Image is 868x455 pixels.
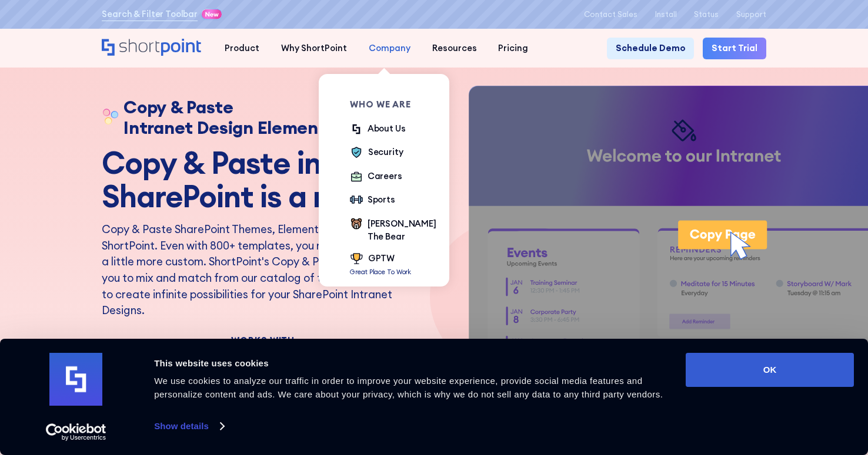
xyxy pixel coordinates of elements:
a: GPTW [350,252,411,267]
a: Usercentrics Cookiebot - opens in a new window [25,423,128,441]
h1: Copy & Paste Intranet Design Elements [123,97,335,137]
a: Home [102,39,203,58]
h2: Copy & Paste in SharePoint is a reality [102,146,428,213]
a: Careers [350,170,402,185]
div: [PERSON_NAME] The Bear [368,217,436,243]
div: Why ShortPoint [281,42,347,55]
div: Sports [368,193,395,206]
div: Careers [368,170,402,183]
a: Start Trial [703,38,766,59]
a: [PERSON_NAME] The Bear [350,217,436,243]
div: Works With: [102,336,428,345]
a: Status [694,10,719,19]
a: Show details [154,417,223,435]
a: Product [213,38,270,59]
a: Pricing [488,38,539,59]
div: Who we are [350,100,436,109]
button: OK [686,353,854,387]
a: Install [655,10,677,19]
iframe: Chat Widget [656,319,868,455]
div: Company [369,42,410,55]
a: Security [350,146,403,161]
p: Copy & Paste SharePoint Themes, Elements and more with ShortPoint. Even with 800+ templates, you ... [102,221,428,319]
span: We use cookies to analyze our traffic in order to improve your website experience, provide social... [154,376,663,399]
div: Resources [432,42,477,55]
div: Security [368,146,403,159]
a: About Us [350,122,405,137]
div: This website uses cookies [154,356,672,370]
div: GPTW [368,252,395,265]
div: About Us [368,122,406,135]
a: Search & Filter Toolbar [102,8,198,21]
div: Product [225,42,259,55]
img: logo [49,353,102,406]
a: Why ShortPoint [270,38,358,59]
a: Contact Sales [584,10,637,19]
a: Company [358,38,421,59]
p: Great Place To Work [350,267,411,277]
a: Resources [421,38,488,59]
a: Support [736,10,766,19]
div: Pricing [498,42,528,55]
a: Sports [350,193,395,208]
a: Schedule Demo [607,38,695,59]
